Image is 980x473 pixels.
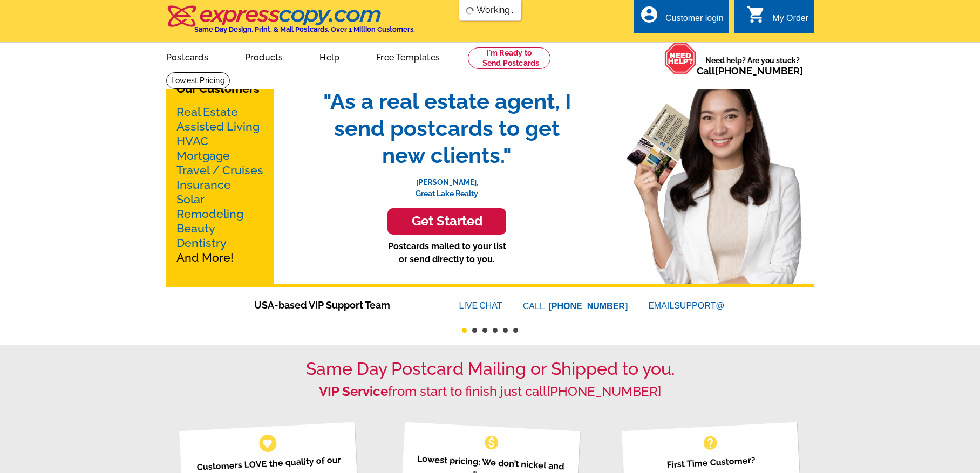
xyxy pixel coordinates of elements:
[176,105,238,119] a: Real Estate
[772,13,808,29] div: My Order
[523,300,546,313] font: CALL
[319,383,388,399] strong: VIP Service
[472,328,477,333] button: 2 of 6
[459,301,502,310] a: LIVECHAT
[462,328,467,333] button: 1 of 6
[176,163,263,177] a: Travel / Cruises
[302,44,357,69] a: Help
[466,6,474,15] img: loading...
[746,12,808,25] a: shopping_cart My Order
[166,384,814,400] h2: from start to finish just call
[715,65,803,77] a: [PHONE_NUMBER]
[674,299,726,312] font: SUPPORT@
[176,193,205,206] a: Solar
[176,149,230,162] a: Mortgage
[166,13,415,33] a: Same Day Design, Print, & Mail Postcards. Over 1 Million Customers.
[312,169,582,200] p: [PERSON_NAME], Great Lake Realty
[665,13,724,29] div: Customer login
[697,55,808,77] span: Need help? Are you stuck?
[228,44,301,69] a: Products
[459,299,480,312] font: LIVE
[176,134,208,148] a: HVAC
[312,88,582,169] span: "As a real estate agent, I send postcards to get new clients."
[639,5,659,24] i: account_circle
[312,240,582,266] p: Postcards mailed to your list or send directly to you.
[639,12,724,25] a: account_circle Customer login
[547,383,661,399] a: [PHONE_NUMBER]
[194,25,415,33] h4: Same Day Design, Print, & Mail Postcards. Over 1 Million Customers.
[176,236,227,250] a: Dentistry
[359,44,457,69] a: Free Templates
[503,328,508,333] button: 5 of 6
[176,105,264,265] p: And More!
[483,434,500,451] span: monetization_on
[166,359,814,379] h1: Same Day Postcard Mailing or Shipped to you.
[513,328,518,333] button: 6 of 6
[312,208,582,235] a: Get Started
[401,214,493,229] h3: Get Started
[493,328,498,333] button: 4 of 6
[635,452,787,473] p: First Time Customer?
[697,65,803,77] span: Call
[664,43,697,74] img: help
[149,44,226,69] a: Postcards
[702,434,719,451] span: help
[176,120,260,133] a: Assisted Living
[262,437,273,449] span: favorite
[549,301,628,311] a: [PHONE_NUMBER]
[254,298,427,312] span: USA-based VIP Support Team
[176,178,231,191] a: Insurance
[482,328,487,333] button: 3 of 6
[176,222,215,235] a: Beauty
[176,207,243,221] a: Remodeling
[648,301,726,310] a: EMAILSUPPORT@
[746,5,766,24] i: shopping_cart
